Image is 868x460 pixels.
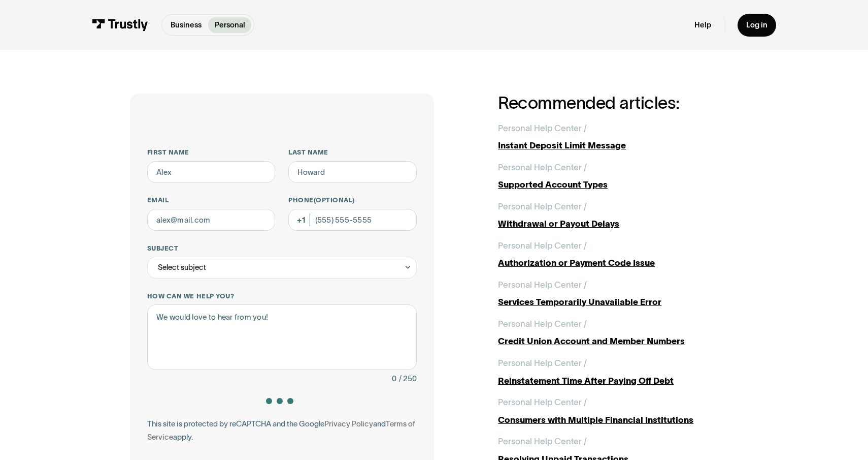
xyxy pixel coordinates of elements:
[498,295,738,309] div: Services Temporarily Unavailable Error
[498,334,738,348] div: Credit Union Account and Member Numbers
[164,17,208,33] a: Business
[498,395,738,426] a: Personal Help Center /Consumers with Multiple Financial Institutions
[498,239,587,252] div: Personal Help Center /
[288,196,417,204] label: Phone
[147,417,417,443] div: This site is protected by reCAPTCHA and the Google and apply.
[288,161,417,183] input: Howard
[498,121,587,135] div: Personal Help Center /
[498,435,587,448] div: Personal Help Center /
[399,372,417,385] div: / 250
[498,317,738,348] a: Personal Help Center /Credit Union Account and Member Numbers
[498,161,587,174] div: Personal Help Center /
[498,278,587,291] div: Personal Help Center /
[498,200,587,213] div: Personal Help Center /
[288,148,417,157] label: Last name
[147,148,276,157] label: First name
[498,395,587,409] div: Personal Help Center /
[498,178,738,191] div: Supported Account Types
[158,261,206,274] div: Select subject
[498,161,738,191] a: Personal Help Center /Supported Account Types
[498,256,738,269] div: Authorization or Payment Code Issue
[498,278,738,309] a: Personal Help Center /Services Temporarily Unavailable Error
[738,14,776,37] a: Log in
[147,244,417,253] label: Subject
[171,19,202,30] p: Business
[288,209,417,231] input: (555) 555-5555
[147,292,417,300] label: How can we help you?
[498,356,738,387] a: Personal Help Center /Reinstatement Time After Paying Off Debt
[498,217,738,230] div: Withdrawal or Payout Delays
[498,239,738,269] a: Personal Help Center /Authorization or Payment Code Issue
[215,19,245,30] p: Personal
[324,419,373,428] a: Privacy Policy
[498,374,738,387] div: Reinstatement Time After Paying Off Debt
[208,17,252,33] a: Personal
[92,19,148,31] img: Trustly Logo
[147,161,276,183] input: Alex
[498,94,738,113] h2: Recommended articles:
[498,317,587,330] div: Personal Help Center /
[147,209,276,231] input: alex@mail.com
[147,419,415,441] a: Terms of Service
[498,200,738,230] a: Personal Help Center /Withdrawal or Payout Delays
[147,196,276,204] label: Email
[498,356,587,370] div: Personal Help Center /
[392,372,396,385] div: 0
[746,20,767,29] div: Log in
[314,196,355,204] span: (Optional)
[498,139,738,152] div: Instant Deposit Limit Message
[498,121,738,152] a: Personal Help Center /Instant Deposit Limit Message
[498,413,738,426] div: Consumers with Multiple Financial Institutions
[694,20,711,29] a: Help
